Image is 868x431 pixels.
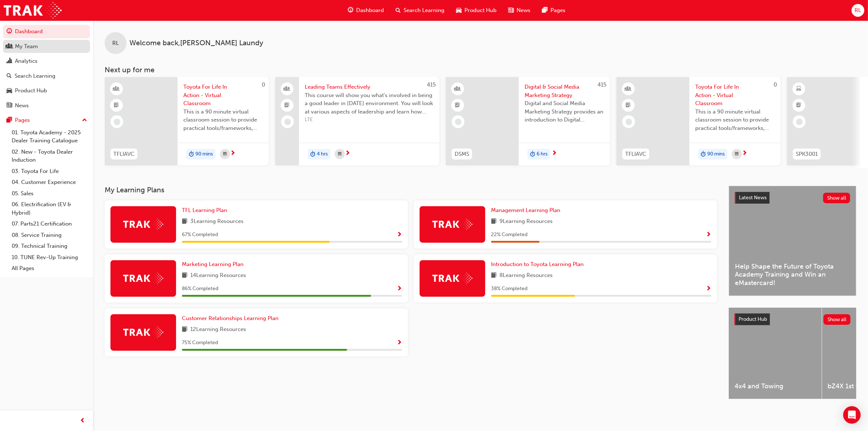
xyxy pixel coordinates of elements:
[626,84,631,94] span: learningResourceType_INSTRUCTOR_LED-icon
[3,69,90,83] a: Search Learning
[7,28,12,35] span: guage-icon
[455,119,462,125] span: learningRecordVerb_NONE-icon
[15,101,29,110] div: News
[190,217,244,226] span: 3 Learning Resources
[195,150,213,158] span: 90 mins
[843,406,861,424] div: Open Intercom Messenger
[739,316,767,322] span: Product Hub
[182,260,246,269] a: Marketing Learning Plan
[491,206,563,215] a: Management Learning Plan
[735,382,816,390] span: 4x4 and Towing
[113,150,135,158] span: TFLIAVC
[774,81,777,88] span: 0
[317,150,328,158] span: 4 hrs
[342,3,390,18] a: guage-iconDashboard
[80,416,86,426] span: prev-icon
[742,150,747,157] span: next-icon
[797,84,802,94] span: learningResourceType_ELEARNING-icon
[706,286,711,292] span: Show Progress
[427,81,436,88] span: 415
[183,83,263,108] span: Toyota For Life In Action - Virtual Classroom
[397,340,402,346] span: Show Progress
[396,6,401,15] span: search-icon
[3,40,90,53] a: My Team
[338,150,342,159] span: calendar-icon
[625,150,646,158] span: TFLIAVC
[729,308,822,399] a: 4x4 and Towing
[450,3,502,18] a: car-iconProduct Hub
[432,273,472,284] img: Trak
[182,339,218,347] span: 75 % Completed
[552,150,557,157] span: next-icon
[4,2,62,19] img: Trak
[9,240,90,252] a: 09. Technical Training
[15,86,47,95] div: Product Hub
[7,73,12,80] span: search-icon
[455,150,469,158] span: DSMS
[464,6,497,15] span: Product Hub
[824,314,851,325] button: Show all
[93,66,868,74] h3: Next up for me
[598,81,606,88] span: 415
[508,6,514,15] span: news-icon
[9,218,90,230] a: 07. Parts21 Certification
[123,219,163,230] img: Trak
[182,314,281,323] a: Customer Relationships Learning Plan
[9,177,90,188] a: 04. Customer Experience
[701,150,706,159] span: duration-icon
[15,72,55,80] div: Search Learning
[9,127,90,146] a: 01. Toyota Academy - 2025 Dealer Training Catalogue
[7,117,12,124] span: pages-icon
[739,195,767,201] span: Latest News
[499,271,553,280] span: 8 Learning Resources
[502,3,536,18] a: news-iconNews
[796,150,818,158] span: SPK3001
[491,217,497,226] span: book-icon
[550,6,565,15] span: Pages
[530,150,535,159] span: duration-icon
[275,77,439,165] a: 415Leading Teams EffectivelyThis course will show you what's involved in being a good leader in [...
[182,261,244,268] span: Marketing Learning Plan
[3,84,90,97] a: Product Hub
[491,285,528,293] span: 38 % Completed
[9,252,90,263] a: 10. TUNE Rev-Up Training
[262,81,265,88] span: 0
[491,260,587,269] a: Introduction to Toyota Learning Plan
[7,43,12,50] span: people-icon
[305,116,433,124] span: LTE
[536,3,571,18] a: pages-iconPages
[182,285,218,293] span: 86 % Completed
[616,77,781,165] a: 0TFLIAVCToyota For Life In Action - Virtual ClassroomThis is a 90 minute virtual classroom sessio...
[537,150,548,158] span: 6 hrs
[735,192,850,204] a: Latest NewsShow all
[432,219,472,230] img: Trak
[182,206,230,215] a: TFL Learning Plan
[525,83,604,99] span: Digital & Social Media Marketing Strategy
[855,6,861,15] span: RL
[852,4,864,17] button: RL
[182,217,187,226] span: book-icon
[3,99,90,112] a: News
[223,150,227,159] span: calendar-icon
[9,199,90,218] a: 06. Electrification (EV & Hybrid)
[797,101,802,110] span: booktick-icon
[112,39,119,47] span: RL
[129,39,263,47] span: Welcome back , [PERSON_NAME] Laundy
[735,150,739,159] span: calendar-icon
[695,83,775,108] span: Toyota For Life In Action - Virtual Classroom
[446,77,610,165] a: 415DSMSDigital & Social Media Marketing StrategyDigital and Social Media Marketing Strategy provi...
[7,88,12,94] span: car-icon
[345,150,350,157] span: next-icon
[729,186,856,296] a: Latest NewsShow allHelp Shape the Future of Toyota Academy Training and Win an eMastercard!
[7,103,12,109] span: news-icon
[9,146,90,166] a: 02. New - Toyota Dealer Induction
[114,84,119,94] span: learningResourceType_INSTRUCTOR_LED-icon
[390,3,450,18] a: search-iconSearch Learning
[285,84,290,94] span: people-icon
[182,231,218,239] span: 67 % Completed
[9,263,90,274] a: All Pages
[542,6,548,15] span: pages-icon
[9,230,90,241] a: 08. Service Training
[3,113,90,127] button: Pages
